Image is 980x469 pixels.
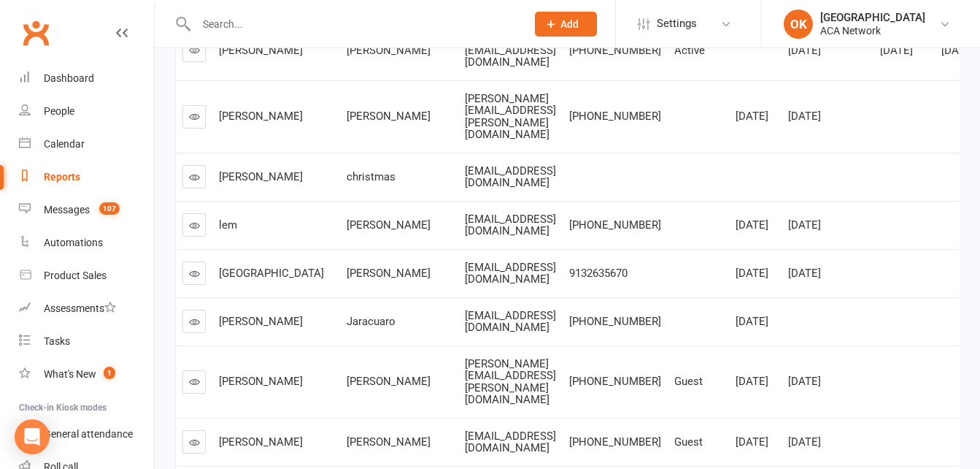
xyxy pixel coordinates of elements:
span: [PERSON_NAME] [347,218,431,232]
a: Tasks [19,325,154,358]
span: [PERSON_NAME] [347,435,431,449]
span: 107 [99,202,120,215]
span: [PERSON_NAME] [219,44,303,57]
span: [GEOGRAPHIC_DATA] [219,267,324,280]
span: [PERSON_NAME] [219,315,303,328]
span: [PERSON_NAME] [219,110,303,123]
span: [PERSON_NAME][EMAIL_ADDRESS][PERSON_NAME][DOMAIN_NAME] [465,357,556,407]
span: [DATE] [736,315,768,328]
a: People [19,95,154,128]
div: General attendance [44,428,133,440]
span: [PERSON_NAME] [347,110,431,123]
span: [PERSON_NAME] [219,435,303,449]
a: General attendance kiosk mode [19,418,154,451]
span: [PERSON_NAME] [219,170,303,183]
span: [DATE] [736,218,768,232]
a: Reports [19,161,154,194]
div: People [44,105,74,117]
span: [DATE] [736,267,768,280]
div: Product Sales [44,270,107,281]
div: What's New [44,368,96,380]
span: [DATE] [941,44,974,57]
a: Clubworx [18,15,54,51]
span: [PERSON_NAME] [347,44,431,57]
span: [DATE] [788,110,821,123]
span: Jaracuaro [347,315,396,328]
span: [PHONE_NUMBER] [569,110,661,123]
span: [EMAIL_ADDRESS][DOMAIN_NAME] [465,213,556,238]
a: Product Sales [19,259,154,292]
span: christmas [347,170,396,183]
span: [DATE] [736,435,768,449]
span: [PHONE_NUMBER] [569,315,661,328]
span: 1 [104,367,115,379]
span: [EMAIL_ADDRESS][DOMAIN_NAME] [465,261,556,286]
span: [PHONE_NUMBER] [569,44,661,57]
a: Dashboard [19,62,154,95]
div: Open Intercom Messenger [15,419,50,454]
div: OK [784,9,813,39]
span: Active [674,44,705,57]
span: [EMAIL_ADDRESS][DOMAIN_NAME] [465,309,556,335]
div: [GEOGRAPHIC_DATA] [820,11,925,24]
span: 9132635670 [569,267,628,280]
div: Calendar [44,138,85,150]
span: [PHONE_NUMBER] [569,375,661,388]
span: [DATE] [736,110,768,123]
input: Search... [192,14,516,34]
span: [DATE] [788,218,821,232]
span: Guest [674,435,703,449]
div: Tasks [44,335,70,347]
span: [DATE] [880,44,913,57]
span: [PERSON_NAME] [347,267,431,280]
div: Dashboard [44,72,94,84]
a: Assessments [19,292,154,325]
span: [PERSON_NAME][EMAIL_ADDRESS][DOMAIN_NAME] [465,31,556,69]
div: Messages [44,204,90,216]
span: [PERSON_NAME] [347,375,431,388]
div: Reports [44,171,80,183]
span: lem [219,218,237,232]
a: Messages 107 [19,194,154,226]
span: [PHONE_NUMBER] [569,435,661,449]
button: Add [535,12,597,37]
span: [DATE] [788,375,821,388]
span: [EMAIL_ADDRESS][DOMAIN_NAME] [465,164,556,190]
span: [DATE] [788,267,821,280]
span: [DATE] [788,435,821,449]
span: Add [560,18,579,30]
div: Automations [44,237,103,248]
div: ACA Network [820,24,925,37]
span: [PHONE_NUMBER] [569,218,661,232]
span: [DATE] [736,375,768,388]
a: Automations [19,226,154,259]
span: [PERSON_NAME][EMAIL_ADDRESS][PERSON_NAME][DOMAIN_NAME] [465,92,556,142]
div: Assessments [44,302,116,314]
span: [DATE] [788,44,821,57]
span: Settings [657,7,697,40]
span: [PERSON_NAME] [219,375,303,388]
a: What's New1 [19,358,154,391]
span: [EMAIL_ADDRESS][DOMAIN_NAME] [465,430,556,455]
span: Guest [674,375,703,388]
a: Calendar [19,128,154,161]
